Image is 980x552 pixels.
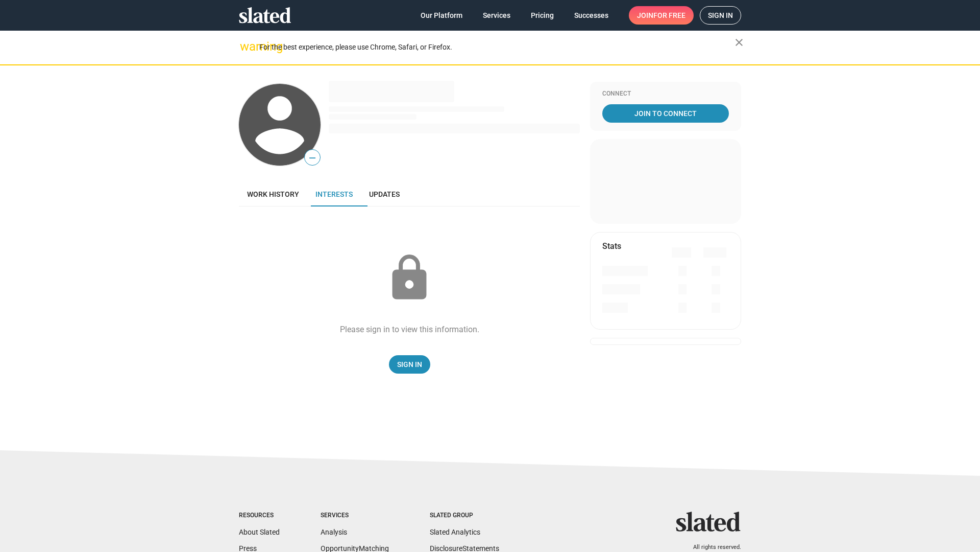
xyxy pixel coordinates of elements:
[566,6,617,25] a: Successes
[321,512,389,520] div: Services
[321,528,347,536] a: Analysis
[733,36,745,49] mat-icon: close
[602,241,621,251] mat-card-title: Stats
[700,6,741,25] a: Sign in
[412,6,471,25] a: Our Platform
[604,104,727,123] span: Join To Connect
[239,528,280,536] a: About Slated
[637,6,685,25] span: Join
[361,182,408,206] a: Updates
[389,355,430,374] a: Sign In
[475,6,519,25] a: Services
[483,6,510,25] span: Services
[523,6,562,25] a: Pricing
[602,104,729,123] a: Join To Connect
[430,512,499,520] div: Slated Group
[574,6,608,25] span: Successes
[240,40,252,53] mat-icon: warning
[397,355,422,374] span: Sign In
[629,6,694,25] a: Joinfor free
[421,6,462,25] span: Our Platform
[653,6,685,25] span: for free
[239,512,280,520] div: Resources
[239,182,307,206] a: Work history
[247,190,299,198] span: Work history
[369,190,400,198] span: Updates
[340,324,479,335] div: Please sign in to view this information.
[602,90,729,98] div: Connect
[315,190,353,198] span: Interests
[307,182,361,206] a: Interests
[259,40,735,54] div: For the best experience, please use Chrome, Safari, or Firefox.
[305,151,320,165] span: —
[531,6,554,25] span: Pricing
[708,7,733,24] span: Sign in
[430,528,480,536] a: Slated Analytics
[384,252,435,304] mat-icon: lock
